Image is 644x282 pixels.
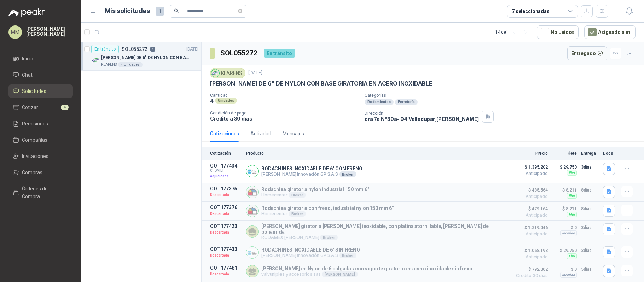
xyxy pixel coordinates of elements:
div: Unidades [215,98,237,104]
div: Broker [289,192,306,198]
a: Inicio [8,52,73,65]
p: $ 0 [552,265,577,274]
div: Mensajes [283,130,304,137]
span: Anticipado [512,232,548,236]
p: cra 7a N°30a- 04 Valledupar , [PERSON_NAME] [365,116,479,122]
div: En tránsito [91,45,119,53]
div: Actividad [250,130,271,137]
p: RODACHINES INOXIDABLE DE 6" SIN FRENO [261,247,360,253]
p: SOL055272 [122,47,147,52]
p: 3 días [581,223,599,232]
p: Dirección [365,111,479,116]
span: Cotizar [22,104,38,111]
p: COT177375 [210,186,242,192]
p: COT177434 [210,163,242,169]
a: Órdenes de Compra [8,182,73,203]
p: Rodachina giratoria nylon industrial 150 mm 6" [261,187,369,192]
div: [PERSON_NAME] [322,271,358,277]
div: KLARENS [210,68,245,78]
span: $ 1.395.202 [512,163,548,171]
img: Logo peakr [8,8,45,17]
span: $ 1.219.046 [512,223,548,232]
p: COT177481 [210,265,242,271]
img: Company Logo [246,247,258,258]
a: Cotizar4 [8,101,73,114]
p: [PERSON_NAME] Innovación GP S.A.S [261,171,362,177]
div: 4 Unidades [118,62,143,67]
a: Invitaciones [8,149,73,163]
div: Broker [339,171,356,177]
span: Inicio [22,55,33,63]
p: RODACHINES INOXIDABLE DE 6" CON FRENO [261,166,362,171]
div: Incluido [560,230,577,236]
span: $ 435.564 [512,186,548,194]
span: Órdenes de Compra [22,185,66,200]
div: Incluido [560,272,577,278]
span: Chat [22,71,33,79]
p: Cantidad [210,93,359,98]
div: Flex [567,212,577,217]
p: Descartada [210,252,242,259]
div: Ferretería [395,99,418,105]
p: [PERSON_NAME] Innovación GP S.A.S [261,253,360,258]
a: Remisiones [8,117,73,130]
p: Homecenter [261,211,394,217]
span: C: [DATE] [210,169,242,173]
p: Rodachina giratoria con freno, industrial nylon 150 mm 6" [261,205,394,211]
p: Descartada [210,271,242,278]
span: Anticipado [512,171,548,176]
div: Rodamientos [365,99,394,105]
p: Docs [603,151,617,156]
div: Flex [567,170,577,176]
p: Descartada [210,192,242,199]
span: 4 [61,105,69,110]
span: close-circle [238,8,242,14]
a: En tránsitoSOL0552727[DATE] Company Logo[PERSON_NAME] DE 6" DE NYLON CON BASE GIRATORIA EN ACERO ... [81,42,201,71]
p: Descartada [210,210,242,217]
a: Compañías [8,133,73,147]
p: 4 [210,98,214,104]
p: COT177376 [210,205,242,210]
p: COT177433 [210,246,242,252]
p: 5 días [581,265,599,274]
span: $ 1.068.198 [512,246,548,255]
div: 1 - 1 de 1 [495,27,531,38]
p: RODAMEX [PERSON_NAME] [261,235,508,240]
p: $ 8.211 [552,205,577,213]
span: Solicitudes [22,87,46,95]
span: Anticipado [512,194,548,199]
span: $ 792.002 [512,265,548,274]
h1: Mis solicitudes [105,6,150,16]
span: $ 479.164 [512,205,548,213]
p: COT177423 [210,223,242,229]
div: Flex [567,253,577,259]
p: [PERSON_NAME] [PERSON_NAME] [26,27,73,36]
p: Homecenter [261,192,369,198]
span: Anticipado [512,255,548,259]
p: Crédito a 30 días [210,116,359,122]
p: $ 0 [552,223,577,232]
div: 7 seleccionadas [512,7,550,15]
p: 3 días [581,163,599,171]
p: [PERSON_NAME] DE 6" DE NYLON CON BASE GIRATORIA EN ACERO INOXIDABLE [101,54,189,61]
span: Invitaciones [22,152,48,160]
div: Flex [567,193,577,199]
div: Broker [289,211,306,217]
p: Descartada [210,229,242,236]
span: Remisiones [22,120,48,128]
img: Company Logo [211,69,219,77]
button: No Leídos [537,25,579,39]
span: search [174,8,179,13]
p: KLARENS [101,62,117,67]
p: 8 días [581,186,599,194]
img: Company Logo [91,56,100,65]
span: 1 [156,7,164,16]
p: Adjudicada [210,173,242,180]
p: Categorías [365,93,641,98]
div: En tránsito [264,49,295,58]
p: [DATE] [248,70,262,76]
p: [PERSON_NAME] giratoria [PERSON_NAME] inoxidable, con platina atornillable, [PERSON_NAME] de poli... [261,223,508,235]
p: $ 29.750 [552,246,577,255]
img: Company Logo [246,205,258,217]
p: [PERSON_NAME] DE 6" DE NYLON CON BASE GIRATORIA EN ACERO INOXIDABLE [210,80,433,87]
